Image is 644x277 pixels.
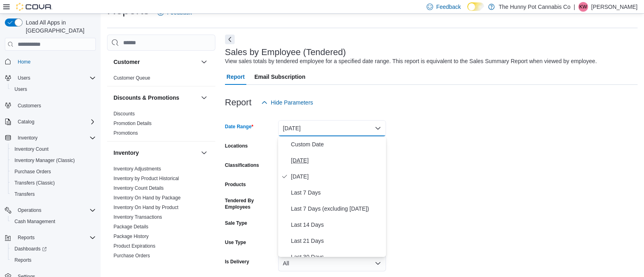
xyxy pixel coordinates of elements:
button: Home [2,55,99,67]
button: Catalog [14,117,37,127]
button: Users [14,73,33,83]
label: Products [225,181,246,188]
span: Customers [18,103,41,109]
div: Discounts & Promotions [107,109,215,141]
span: Purchase Orders [11,167,96,176]
label: Use Type [225,239,246,246]
p: | [574,2,575,12]
button: [DATE] [278,120,386,136]
span: Inventory On Hand by Product [114,204,178,211]
a: Promotion Details [114,121,152,126]
span: Product Expirations [114,243,155,249]
span: Catalog [18,119,34,125]
h3: Discounts & Promotions [114,94,179,102]
button: Users [2,72,99,84]
span: Transfers (Classic) [14,180,55,186]
h3: Sales by Employee (Tendered) [225,47,346,57]
button: Transfers (Classic) [8,177,99,189]
span: Package History [114,233,149,240]
button: Inventory [2,132,99,144]
span: KW [579,2,587,12]
div: Select listbox [278,136,386,257]
span: Hide Parameters [271,98,313,107]
span: Last 30 Days [291,252,383,262]
button: Inventory Manager (Classic) [8,155,99,166]
button: Customers [2,100,99,111]
button: Inventory [114,149,198,157]
label: Classifications [225,162,259,168]
a: Inventory Count [11,144,52,154]
a: Customer Queue [114,75,150,81]
div: Customer [107,73,215,86]
button: Hide Parameters [258,94,316,111]
button: Next [225,35,235,44]
span: Users [14,86,27,92]
span: Inventory Adjustments [114,166,161,172]
a: Discounts [114,111,135,117]
button: Inventory [14,133,41,143]
img: Cova [16,3,52,11]
button: Reports [8,254,99,266]
span: Transfers [14,191,35,197]
span: Inventory Count Details [114,185,164,191]
span: Last 21 Days [291,236,383,246]
a: Package Details [114,224,149,230]
span: Inventory Count [11,144,96,154]
a: Inventory On Hand by Package [114,195,181,201]
button: Cash Management [8,216,99,227]
span: Transfers (Classic) [11,178,96,188]
p: [PERSON_NAME] [591,2,638,12]
span: Load All Apps in [GEOGRAPHIC_DATA] [23,18,96,35]
span: Operations [18,207,41,213]
span: Email Subscription [254,69,305,85]
button: Purchase Orders [8,166,99,177]
a: Inventory On Hand by Product [114,205,178,210]
label: Tendered By Employees [225,197,275,210]
button: Discounts & Promotions [114,94,198,102]
span: [DATE] [291,172,383,181]
h3: Inventory [114,149,139,157]
a: Inventory by Product Historical [114,176,179,181]
span: Dashboards [11,244,96,254]
span: Last 7 Days (excluding [DATE]) [291,204,383,213]
button: Customer [114,58,198,66]
span: Transfers [11,189,96,199]
span: Inventory Transactions [114,214,162,220]
a: Package History [114,234,149,239]
span: Custom Date [291,140,383,149]
span: Users [11,84,96,94]
span: Cash Management [11,217,96,226]
span: Reports [18,234,35,241]
div: View sales totals by tendered employee for a specified date range. This report is equivalent to t... [225,57,597,66]
span: Customers [14,101,96,111]
h3: Customer [114,58,140,66]
span: Operations [14,205,96,215]
span: Home [14,56,96,66]
span: Users [18,75,30,81]
button: Discounts & Promotions [199,93,209,103]
button: Catalog [2,116,99,127]
button: Customer [199,57,209,67]
a: Inventory Count Details [114,185,164,191]
span: Last 7 Days [291,188,383,197]
span: Feedback [436,3,461,11]
p: The Hunny Pot Cannabis Co [499,2,570,12]
a: Reports [11,255,35,265]
a: Inventory Transactions [114,214,162,220]
button: Users [8,84,99,95]
a: Dashboards [8,243,99,254]
a: Product Expirations [114,243,155,249]
span: Inventory Manager (Classic) [14,157,75,164]
button: Inventory [199,148,209,158]
a: Promotions [114,130,138,136]
span: [DATE] [291,156,383,165]
a: Purchase Orders [11,167,54,176]
span: Report [227,69,245,85]
span: Home [18,59,31,65]
span: Purchase Orders [114,252,150,259]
